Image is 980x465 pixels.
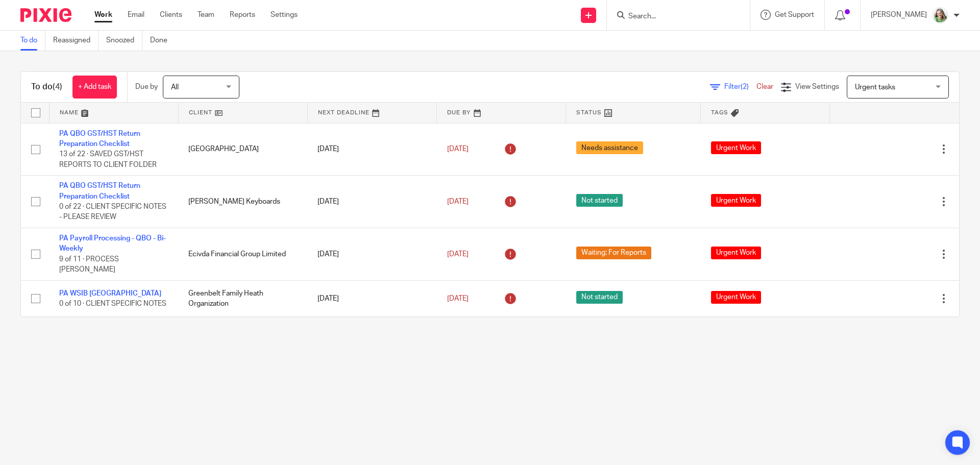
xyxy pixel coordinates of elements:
span: Waiting: For Reports [576,247,651,259]
a: + Add task [72,76,117,99]
span: Urgent Work [711,247,761,259]
span: 13 of 22 · SAVED GST/HST REPORTS TO CLIENT FOLDER [59,151,157,168]
a: Email [128,10,144,20]
span: [DATE] [447,198,469,205]
td: [PERSON_NAME] Keyboards [178,176,307,228]
span: (4) [53,83,62,91]
span: 0 of 10 · CLIENT SPECIFIC NOTES [59,300,166,307]
a: PA QBO GST/HST Return Preparation Checklist [59,130,140,148]
a: Done [150,31,175,51]
span: Urgent Work [711,141,761,154]
p: Due by [135,82,158,92]
p: [PERSON_NAME] [871,10,927,20]
span: Get Support [775,11,814,18]
td: Ecivda Financial Group Limited [178,228,307,281]
span: Tags [711,110,728,115]
span: Not started [576,194,623,207]
td: [DATE] [307,123,436,176]
span: [DATE] [447,145,469,153]
td: [DATE] [307,228,436,281]
td: [DATE] [307,176,436,228]
span: [DATE] [447,295,469,302]
a: Settings [271,10,298,20]
td: [DATE] [307,280,436,316]
span: (2) [741,83,749,90]
span: Urgent Work [711,194,761,207]
a: PA Payroll Processing - QBO - Bi-Weekly [59,235,166,252]
a: Work [94,10,112,20]
a: PA WSIB [GEOGRAPHIC_DATA] [59,290,161,297]
td: [GEOGRAPHIC_DATA] [178,123,307,176]
span: [DATE] [447,251,469,258]
span: 9 of 11 · PROCESS [PERSON_NAME] [59,256,119,274]
img: Pixie [20,8,71,22]
td: Greenbelt Family Heath Organization [178,280,307,316]
span: Filter [724,83,756,90]
span: All [171,84,179,91]
a: Reassigned [53,31,99,51]
input: Search [627,12,719,21]
span: 0 of 22 · CLIENT SPECIFIC NOTES - PLEASE REVIEW [59,203,166,221]
a: Clients [160,10,182,20]
h1: To do [31,82,62,92]
span: View Settings [795,83,839,90]
a: Snoozed [106,31,142,51]
a: Team [198,10,214,20]
a: PA QBO GST/HST Return Preparation Checklist [59,182,140,200]
span: Needs assistance [576,141,643,154]
a: To do [20,31,45,51]
a: Clear [756,83,773,90]
img: KC%20Photo.jpg [932,7,948,23]
a: Reports [230,10,255,20]
span: Not started [576,291,623,304]
span: Urgent tasks [855,84,895,91]
span: Urgent Work [711,291,761,304]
